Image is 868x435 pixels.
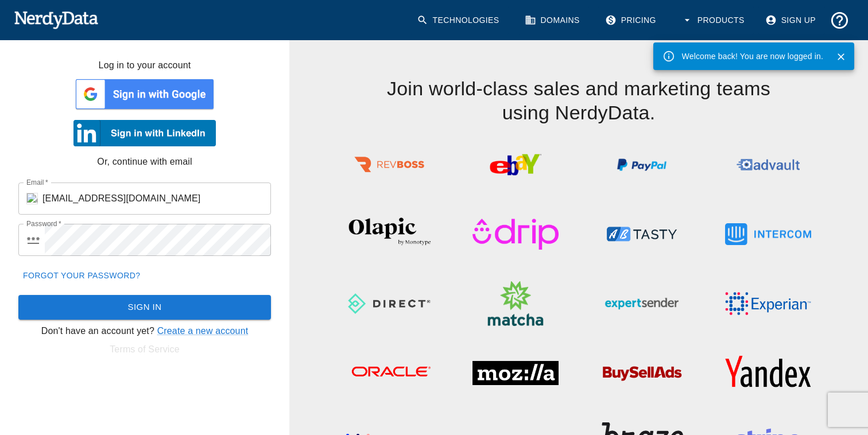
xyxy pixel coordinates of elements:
a: Pricing [598,6,665,35]
button: Support and Documentation [825,6,854,35]
img: Mozilla [472,347,559,399]
button: Close [832,48,850,65]
img: ExpertSender [599,278,685,329]
label: Password [26,219,61,228]
img: PayPal [599,139,685,191]
img: Oracle [346,347,432,399]
a: Sign Up [758,6,825,35]
a: Create a new account [157,326,249,336]
div: Welcome back! You are now logged in. [682,46,823,67]
img: Experian [725,278,811,329]
img: NerdyData.com [14,8,98,31]
a: Terms of Service [110,344,180,354]
img: Intercom [725,208,811,260]
img: RevBoss [346,139,432,191]
img: eBay [472,139,559,191]
h4: Join world-class sales and marketing teams using NerdyData. [326,40,831,125]
button: Sign In [18,295,271,319]
img: Matcha [472,278,559,329]
a: Technologies [410,6,509,35]
img: ABTasty [599,208,685,260]
img: Yandex [725,347,811,399]
img: Direct [346,278,432,329]
a: Domains [518,6,589,35]
button: Products [675,6,754,35]
img: Advault [725,139,811,191]
img: Drip [472,208,559,260]
img: Olapic [346,208,432,260]
img: gmail.com icon [26,193,38,204]
a: Forgot your password? [18,265,145,286]
img: BuySellAds [599,347,685,399]
label: Email [26,177,48,187]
